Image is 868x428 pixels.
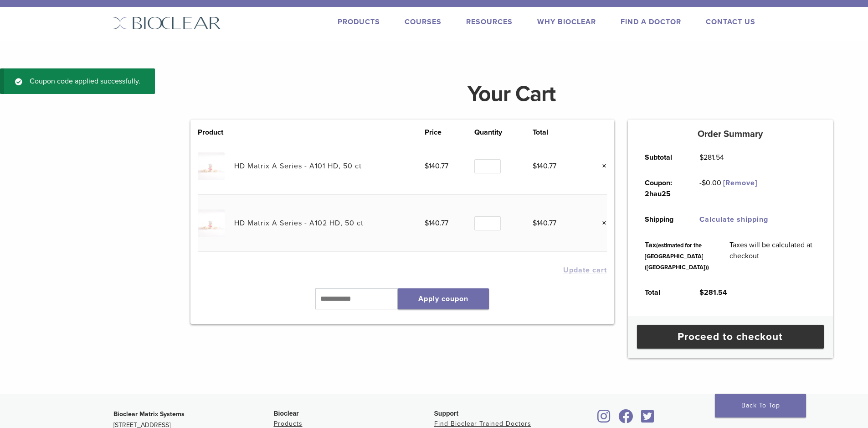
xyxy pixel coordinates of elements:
[533,162,537,171] span: $
[635,170,689,207] th: Coupon: 2hau25
[425,219,448,228] bdi: 140.77
[699,288,727,297] bdi: 281.54
[537,17,596,26] a: Why Bioclear
[699,215,768,224] a: Calculate shipping
[113,410,185,418] strong: Bioclear Matrix Systems
[719,232,826,280] td: Taxes will be calculated at checkout
[425,127,474,138] th: Price
[274,420,303,428] a: Products
[702,178,706,188] span: $
[699,153,704,162] span: $
[533,219,537,228] span: $
[616,415,637,424] a: Bioclear
[474,127,533,138] th: Quantity
[234,162,362,171] a: HD Matrix A Series - A101 HD, 50 ct
[715,394,806,418] a: Back To Top
[621,17,681,26] a: Find A Doctor
[706,17,755,26] a: Contact Us
[533,162,556,171] bdi: 140.77
[425,162,448,171] bdi: 140.77
[434,410,459,417] span: Support
[533,219,556,228] bdi: 140.77
[723,178,757,188] a: Remove 2hau25 coupon
[702,178,721,188] span: 0.00
[689,170,768,207] td: -
[637,325,824,349] a: Proceed to checkout
[595,415,614,424] a: Bioclear
[635,145,689,170] th: Subtotal
[198,209,225,236] img: HD Matrix A Series - A102 HD, 50 ct
[645,242,709,271] small: (estimated for the [GEOGRAPHIC_DATA] ([GEOGRAPHIC_DATA]))
[699,153,724,162] bdi: 281.54
[234,219,364,228] a: HD Matrix A Series - A102 HD, 50 ct
[198,127,234,138] th: Product
[563,266,607,274] button: Update cart
[635,207,689,232] th: Shipping
[425,162,429,171] span: $
[274,410,299,417] span: Bioclear
[113,16,221,30] img: Bioclear
[635,280,689,305] th: Total
[398,288,489,309] button: Apply coupon
[533,127,582,138] th: Total
[638,415,657,424] a: Bioclear
[595,160,607,172] a: Remove this item
[635,232,719,280] th: Tax
[595,217,607,229] a: Remove this item
[628,129,833,140] h5: Order Summary
[184,83,840,105] h1: Your Cart
[425,219,429,228] span: $
[466,17,513,26] a: Resources
[699,288,704,297] span: $
[405,17,442,26] a: Courses
[434,420,531,428] a: Find Bioclear Trained Doctors
[198,152,225,179] img: HD Matrix A Series - A101 HD, 50 ct
[338,17,380,26] a: Products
